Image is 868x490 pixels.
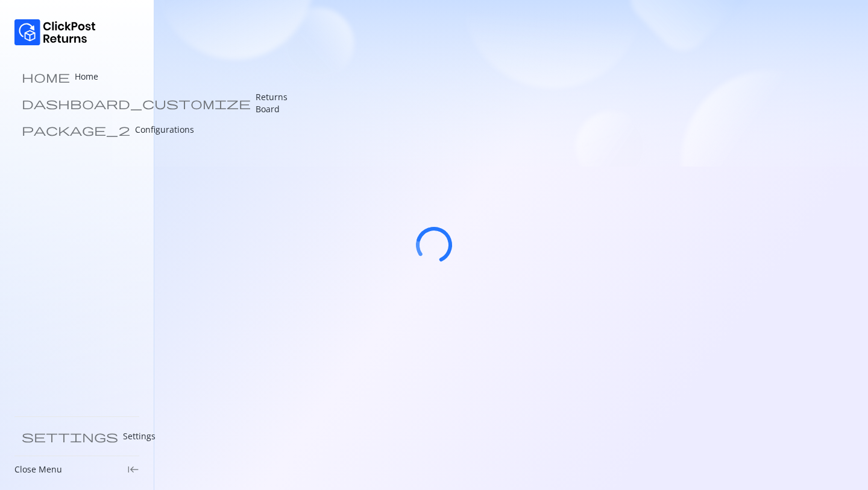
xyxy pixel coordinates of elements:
[22,124,130,136] span: package_2
[14,463,139,476] div: Close Menukeyboard_tab_rtl
[22,430,118,442] span: settings
[22,97,251,109] span: dashboard_customize
[14,19,96,45] img: Logo
[14,65,139,89] a: home Home
[123,430,156,442] p: Settings
[256,91,288,115] p: Returns Board
[14,118,139,142] a: package_2 Configurations
[135,124,194,136] p: Configurations
[22,71,70,83] span: home
[14,91,139,115] a: dashboard_customize Returns Board
[14,424,139,448] a: settings Settings
[75,71,98,83] p: Home
[14,463,62,476] p: Close Menu
[127,463,139,476] span: keyboard_tab_rtl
